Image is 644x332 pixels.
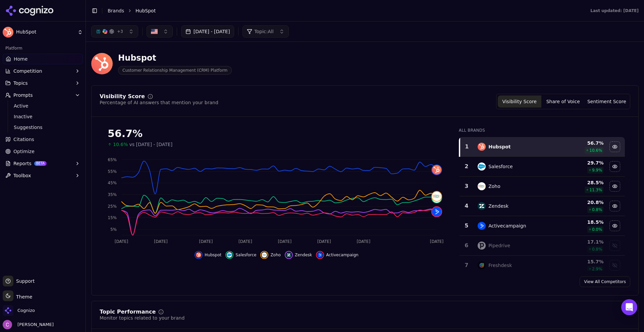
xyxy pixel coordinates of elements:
[3,66,83,76] button: Competition
[286,252,291,258] img: zendesk
[460,236,625,256] tr: 6pipedrivePipedrive17.1%0.8%Show pipedrive data
[580,276,630,287] a: View All Competitors
[154,239,168,244] tspan: [DATE]
[3,27,13,38] img: HubSpot
[560,258,603,265] div: 15.7 %
[235,252,256,258] span: Salesforce
[560,159,603,166] div: 29.7 %
[488,183,500,190] div: Zoho
[262,252,267,258] img: zoho
[592,207,602,212] span: 0.8 %
[488,143,511,150] div: Hubspot
[14,103,72,109] span: Active
[478,261,486,269] img: freshdesk
[592,266,602,272] span: 2.9 %
[460,196,625,216] tr: 4zendeskZendesk20.8%0.8%Hide zendesk data
[108,157,117,162] tspan: 65%
[560,219,603,225] div: 18.5 %
[3,146,83,157] a: Optimize
[478,162,486,171] img: salesforce
[13,148,35,155] span: Optimize
[430,239,444,244] tspan: [DATE]
[585,95,629,108] button: Sentiment Score
[14,56,28,62] span: Home
[459,128,625,133] div: All Brands
[609,260,620,271] button: Show freshdesk data
[13,136,34,143] span: Citations
[3,320,12,329] img: Chris Abouraad
[460,157,625,177] tr: 2salesforceSalesforce29.7%9.9%Hide salesforce data
[560,239,603,245] div: 17.1 %
[592,247,602,252] span: 0.8 %
[108,169,117,174] tspan: 55%
[460,177,625,196] tr: 3zohoZoho28.5%11.3%Hide zoho data
[115,239,128,244] tspan: [DATE]
[181,25,234,38] button: [DATE] - [DATE]
[478,143,486,151] img: hubspot
[260,251,281,259] button: Hide zoho data
[560,179,603,186] div: 28.5 %
[3,305,35,316] button: Open organization switcher
[488,242,510,249] div: Pipedrive
[3,305,13,316] img: Cognizo
[609,141,620,152] button: Hide hubspot data
[589,187,602,193] span: 11.3 %
[3,43,83,54] div: Platform
[609,220,620,231] button: Hide activecampaign data
[316,251,358,259] button: Hide activecampaign data
[3,54,83,64] a: Home
[609,181,620,192] button: Hide zoho data
[432,207,441,216] img: activecampaign
[488,163,513,170] div: Salesforce
[199,239,213,244] tspan: [DATE]
[108,128,445,140] div: 56.7%
[91,53,113,74] img: HubSpot
[560,140,603,146] div: 56.7 %
[254,28,273,35] span: Topic: All
[592,227,602,232] span: 0.0 %
[13,68,42,74] span: Competition
[14,113,72,120] span: Inactive
[460,216,625,236] tr: 5activecampaignActivecampaign18.5%0.0%Hide activecampaign data
[205,252,221,258] span: Hubspot
[270,252,281,258] span: Zoho
[195,251,221,259] button: Hide hubspot data
[225,251,256,259] button: Hide salesforce data
[478,202,486,210] img: zendesk
[151,28,158,35] img: United States
[13,294,32,300] span: Theme
[462,222,471,230] div: 5
[13,172,31,179] span: Toolbox
[227,252,232,258] img: salesforce
[317,239,331,244] tspan: [DATE]
[110,227,117,232] tspan: 5%
[3,158,83,169] button: ReportsBETA
[462,242,471,250] div: 6
[278,239,291,244] tspan: [DATE]
[560,199,603,206] div: 20.8 %
[609,240,620,251] button: Show pipedrive data
[478,242,486,250] img: pipedrive
[108,192,117,197] tspan: 35%
[118,53,232,63] div: Hubspot
[11,112,75,121] a: Inactive
[3,90,83,101] button: Prompts
[462,261,471,269] div: 7
[609,161,620,172] button: Hide salesforce data
[100,315,184,321] div: Monitor topics related to your brand
[13,278,35,284] span: Support
[108,215,117,220] tspan: 15%
[462,182,471,190] div: 3
[3,78,83,88] button: Topics
[462,162,471,171] div: 2
[100,309,156,315] div: Topic Performance
[100,94,145,99] div: Visibility Score
[13,160,32,167] span: Reports
[13,92,33,98] span: Prompts
[15,322,54,328] span: [PERSON_NAME]
[113,141,128,148] span: 10.6%
[238,239,252,244] tspan: [DATE]
[11,123,75,132] a: Suggestions
[16,29,75,35] span: HubSpot
[432,165,441,175] img: hubspot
